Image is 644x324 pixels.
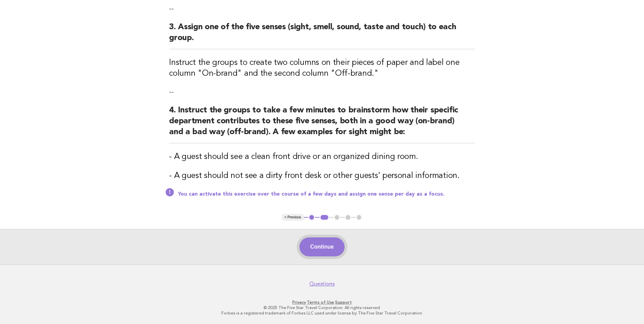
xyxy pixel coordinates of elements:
[114,310,530,316] p: Forbes is a registered trademark of Forbes LLC used under license by The Five Star Travel Corpora...
[299,237,345,256] button: Continue
[178,191,475,198] p: You can activate this exercise over the course of a few days and assign one sense per day as a fo...
[169,4,475,14] p: --
[308,214,315,221] button: 1
[307,300,334,305] a: Terms of Use
[114,305,530,310] p: © 2025 The Five Star Travel Corporation. All rights reserved.
[169,170,475,181] h3: - A guest should not see a dirty front desk or other guests' personal information.
[292,300,306,305] a: Privacy
[169,105,475,143] h2: 4. Instruct the groups to take a few minutes to brainstorm how their specific department contribu...
[319,214,329,221] button: 2
[114,300,530,305] p: · ·
[169,151,475,162] h3: - A guest should see a clean front drive or an organized dining room.
[169,22,475,49] h2: 3. Assign one of the five senses (sight, smell, sound, taste and touch) to each group.
[169,87,475,97] p: --
[335,300,352,305] a: Support
[309,281,335,287] a: Questions
[282,214,304,221] button: < Previous
[169,57,475,79] h3: Instruct the groups to create two columns on their pieces of paper and label one column "On-brand...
